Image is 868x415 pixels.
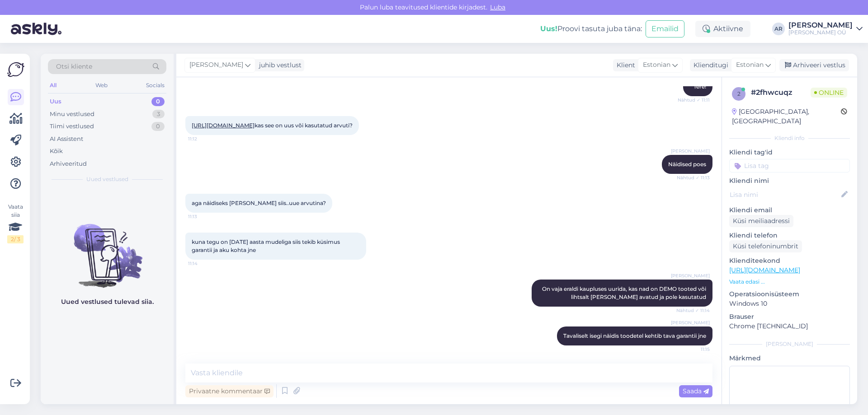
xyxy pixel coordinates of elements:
p: Kliendi email [729,205,850,215]
span: kas see on uus või kasutatud arvuti? [192,122,353,129]
b: Uus! [540,24,557,33]
div: Minu vestlused [50,110,94,119]
span: On vaja eraldi kaupluses uurida, kas nad on DEMO tooted või lihtsalt [PERSON_NAME] avatud ja pole... [542,285,708,300]
input: Lisa tag [729,159,850,173]
p: Kliendi nimi [729,176,850,186]
span: [PERSON_NAME] [671,272,710,279]
div: AR [772,23,785,35]
p: Klienditeekond [729,256,850,266]
div: Vaata siia [7,203,24,243]
span: aga näidiseks [PERSON_NAME] siis..uue arvutina? [192,200,326,206]
div: AI Assistent [50,135,83,144]
div: [PERSON_NAME] OÜ [788,29,853,36]
img: No chats [41,208,174,289]
div: 0 [151,122,165,131]
a: [URL][DOMAIN_NAME] [192,122,255,129]
span: [PERSON_NAME] [671,319,710,326]
span: [PERSON_NAME] [189,60,243,70]
span: [PERSON_NAME] [671,148,710,154]
div: # 2fhwcuqz [751,87,811,98]
p: Chrome [TECHNICAL_ID] [729,322,850,331]
div: [PERSON_NAME] [729,340,850,348]
div: 0 [151,97,165,106]
div: [PERSON_NAME] [788,22,853,29]
span: Näidised poes [668,161,706,168]
p: Windows 10 [729,299,850,308]
span: 11:14 [188,260,222,267]
p: Operatsioonisüsteem [729,289,850,299]
div: Privaatne kommentaar [185,385,274,397]
p: Kliendi tag'id [729,148,850,157]
div: [GEOGRAPHIC_DATA], [GEOGRAPHIC_DATA] [732,107,841,126]
div: All [48,79,58,91]
p: Brauser [729,312,850,322]
div: Arhiveeri vestlus [779,59,849,71]
button: Emailid [646,20,684,37]
span: Luba [487,3,508,11]
div: juhib vestlust [255,61,302,70]
img: Askly Logo [7,61,24,78]
div: Arhiveeritud [50,159,87,168]
div: Kliendi info [729,134,850,142]
span: Tavaliselt isegi näidis toodetel kehtib tava garantii jne [563,332,706,339]
span: 11:13 [188,213,222,220]
span: Estonian [643,60,670,70]
div: Web [94,79,109,91]
div: Klienditugi [690,61,728,70]
span: Online [811,88,847,98]
span: 11:15 [676,346,710,353]
p: Uued vestlused tulevad siia. [61,297,154,307]
div: Uus [50,97,61,106]
p: Vaata edasi ... [729,278,850,286]
div: Socials [144,79,166,91]
span: 2 [737,90,741,97]
div: Aktiivne [695,21,750,37]
span: 11:12 [188,135,222,142]
span: Estonian [736,60,764,70]
div: Kõik [50,147,63,156]
span: Nähtud ✓ 11:14 [676,307,710,314]
span: Uued vestlused [86,175,128,183]
div: Küsi telefoninumbrit [729,240,802,252]
input: Lisa nimi [730,190,840,200]
span: kuna tegu on [DATE] aasta mudeliga siis tekib küsimus garantii ja aku kohta jne [192,238,341,253]
div: Küsi meiliaadressi [729,215,793,227]
div: 3 [152,110,165,119]
p: Märkmed [729,354,850,363]
a: [PERSON_NAME][PERSON_NAME] OÜ [788,22,863,36]
span: Saada [683,387,709,395]
span: Nähtud ✓ 11:11 [676,97,710,103]
a: [URL][DOMAIN_NAME] [729,266,800,274]
div: 2 / 3 [7,235,24,243]
span: Nähtud ✓ 11:13 [676,174,710,181]
div: Tiimi vestlused [50,122,94,131]
span: Tere! [693,83,706,90]
div: Klient [613,61,635,70]
span: Otsi kliente [56,62,92,71]
div: Proovi tasuta juba täna: [540,23,642,34]
p: Kliendi telefon [729,231,850,240]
